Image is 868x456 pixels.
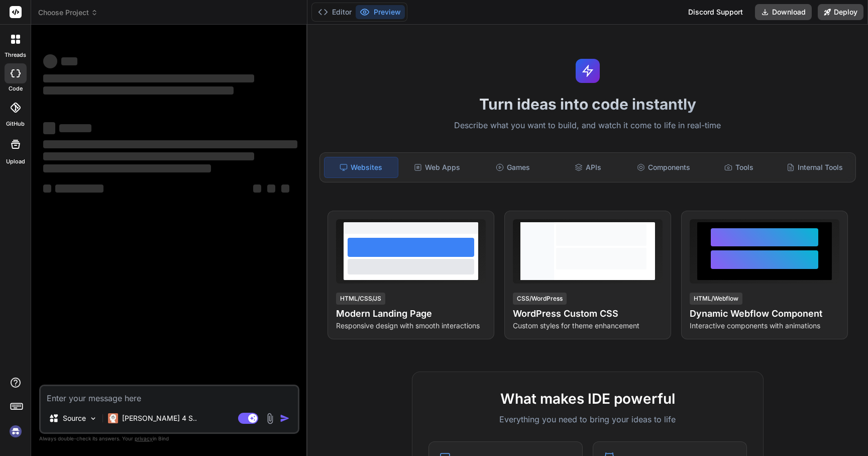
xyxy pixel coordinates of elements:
[513,321,663,331] p: Custom styles for theme enhancement
[63,413,86,423] p: Source
[755,4,812,20] button: Download
[253,185,261,193] span: ‌
[818,4,863,20] button: Deploy
[38,8,98,18] span: Choose Project
[513,293,567,305] div: CSS/WordPress
[89,414,97,423] img: Pick Models
[627,157,700,178] div: Components
[43,185,51,193] span: ‌
[55,185,103,193] span: ‌
[313,119,862,132] p: Describe what you want to build, and watch it come to life in real-time
[400,157,474,178] div: Web Apps
[59,124,91,132] span: ‌
[39,434,299,443] p: Always double-check its answers. Your in Bind
[778,157,851,178] div: Internal Tools
[6,157,25,166] label: Upload
[428,388,747,409] h2: What makes IDE powerful
[682,4,749,20] div: Discord Support
[336,293,385,305] div: HTML/CSS/JS
[281,185,289,193] span: ‌
[122,413,197,423] p: [PERSON_NAME] 4 S..
[135,435,153,441] span: privacy
[690,321,839,331] p: Interactive components with animations
[43,164,211,172] span: ‌
[61,57,77,65] span: ‌
[552,157,625,178] div: APIs
[476,157,549,178] div: Games
[43,74,254,82] span: ‌
[313,95,862,113] h1: Turn ideas into code instantly
[264,413,276,424] img: attachment
[108,413,118,423] img: Claude 4 Sonnet
[6,120,25,128] label: GitHub
[702,157,776,178] div: Tools
[336,321,486,331] p: Responsive design with smooth interactions
[690,307,839,321] h4: Dynamic Webflow Component
[314,5,356,19] button: Editor
[428,413,747,425] p: Everything you need to bring your ideas to life
[43,122,55,134] span: ‌
[5,51,26,59] label: threads
[356,5,405,19] button: Preview
[43,152,254,160] span: ‌
[267,185,275,193] span: ‌
[336,307,486,321] h4: Modern Landing Page
[324,157,398,178] div: Websites
[513,307,663,321] h4: WordPress Custom CSS
[43,54,57,68] span: ‌
[43,140,297,148] span: ‌
[280,413,290,423] img: icon
[690,293,742,305] div: HTML/Webflow
[7,423,24,440] img: signin
[43,86,234,95] span: ‌
[9,84,23,93] label: code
